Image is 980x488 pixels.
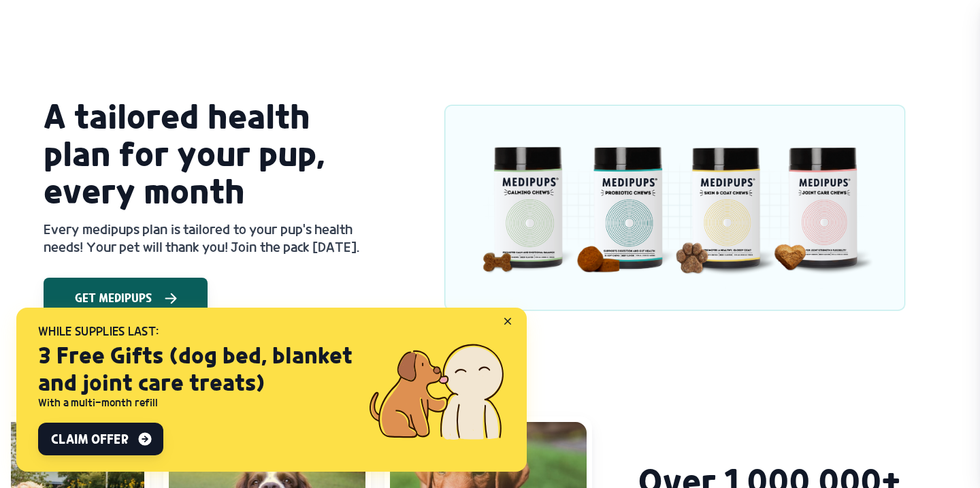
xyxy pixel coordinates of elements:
h6: With a multi-month refill [38,396,353,409]
h3: 3 Free Gifts (dog bed, blanket and joint care treats) [38,342,353,396]
span: Get Medipups [75,291,152,305]
button: Claim Offer [38,423,163,455]
h5: While supplies last: [38,324,353,339]
h2: A tailored health plan for your pup, every month [44,97,381,210]
span: Claim Offer [51,431,128,447]
p: Every medipups plan is tailored to your pup's health needs! Your pet will thank you! Join the pac... [44,221,381,256]
button: Get Medipups [44,278,208,319]
img: Medipups Health Chews [414,99,936,317]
